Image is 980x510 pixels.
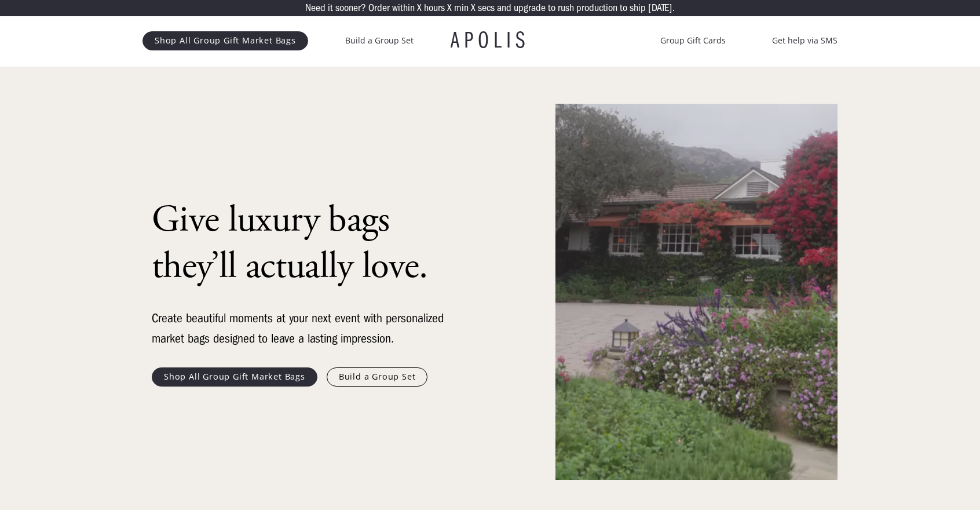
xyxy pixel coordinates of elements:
[471,3,476,13] p: X
[417,3,422,13] p: X
[447,3,452,13] p: X
[152,308,453,349] div: Create beautiful moments at your next event with personalized market bags designed to leave a las...
[454,3,469,13] p: min
[327,367,428,386] a: Build a Group Set
[478,3,495,13] p: secs
[772,34,838,48] a: Get help via SMS
[305,3,415,13] p: Need it sooner? Order within
[152,197,453,290] h1: Give luxury bags they’ll actually love.
[152,367,317,386] a: Shop All Group Gift Market Bags
[497,3,675,13] p: and upgrade to rush production to ship [DATE].
[142,31,308,50] a: Shop All Group Gift Market Bags
[424,3,445,13] p: hours
[345,34,414,48] a: Build a Group Set
[451,29,529,52] a: APOLIS
[660,34,726,48] a: Group Gift Cards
